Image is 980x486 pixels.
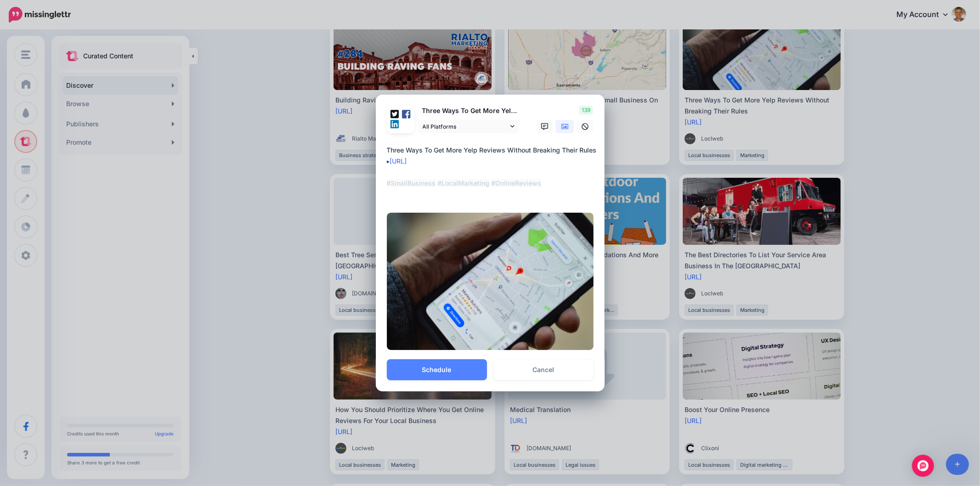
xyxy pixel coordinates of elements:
[387,145,598,189] div: Three Ways To Get More Yelp Reviews Without Breaking Their Rules ▸
[912,455,934,477] div: Open Intercom Messenger
[418,120,519,133] a: All Platforms
[579,106,593,115] span: 139
[387,359,487,380] button: Schedule
[418,106,520,116] p: Three Ways To Get More Yelp Reviews Without Breaking Their Rules
[493,359,594,380] a: Cancel
[387,213,594,350] img: UH78GU7F5OGO8P8C4X62MLKIMJ2751JV.jpg
[423,122,508,131] span: All Platforms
